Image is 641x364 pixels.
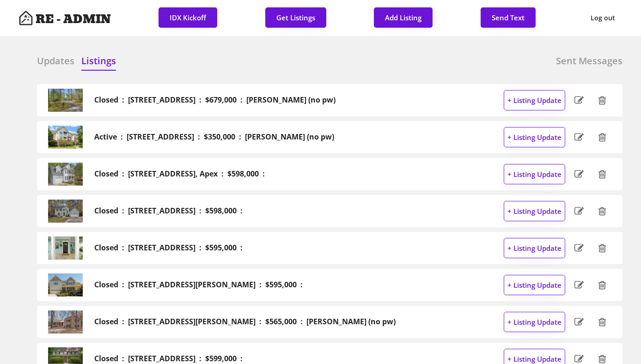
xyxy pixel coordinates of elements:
[48,273,83,297] img: 20240409193221959242000000-o.jpg
[94,206,243,215] h2: Closed : [STREET_ADDRESS] : $598,000 :
[265,7,326,28] button: Get Listings
[48,200,83,223] img: 20241107145433317487000000-o.jpg
[48,237,83,260] img: 20240718142057399140000000-o.jpg
[94,170,265,178] h2: Closed : [STREET_ADDRESS], Apex : $598,000 :
[94,133,334,141] h2: Active : [STREET_ADDRESS] : $350,000 : [PERSON_NAME] (no pw)
[504,90,565,110] button: + Listing Update
[36,13,111,25] h4: RE - ADMIN
[48,310,83,334] img: 20250124134600551152000000-o.jpg
[48,163,83,186] img: 20240905231728520481000000-o.jpg
[504,127,565,147] button: + Listing Update
[504,201,565,221] button: + Listing Update
[556,55,623,67] h6: Sent Messages
[94,243,243,252] h2: Closed : [STREET_ADDRESS] : $595,000 :
[159,7,217,28] button: IDX Kickoff
[583,7,623,29] button: Log out
[48,126,83,149] img: 20250827153836914057000000-o.jpg
[94,280,303,289] h2: Closed : [STREET_ADDRESS][PERSON_NAME] : $595,000 :
[37,55,74,67] h6: Updates
[504,275,565,295] button: + Listing Update
[48,89,83,112] img: 20250409202501095101000000-o.jpg
[504,312,565,332] button: + Listing Update
[504,164,565,184] button: + Listing Update
[81,55,116,67] h6: Listings
[94,317,396,326] h2: Closed : [STREET_ADDRESS][PERSON_NAME] : $565,000 : [PERSON_NAME] (no pw)
[94,96,336,104] h2: Closed : [STREET_ADDRESS] : $679,000 : [PERSON_NAME] (no pw)
[18,11,33,25] img: Artboard%201%20copy%203.svg
[481,7,536,28] button: Send Text
[374,7,433,28] button: Add Listing
[504,238,565,258] button: + Listing Update
[94,354,243,363] h2: Closed : [STREET_ADDRESS] : $599,000 :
